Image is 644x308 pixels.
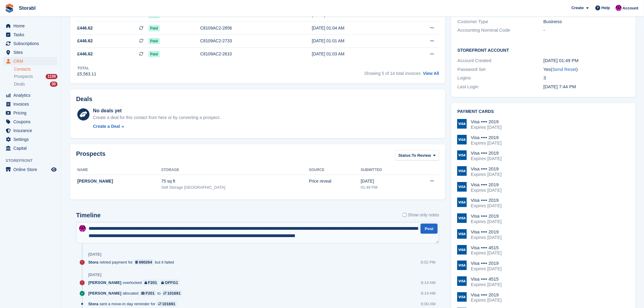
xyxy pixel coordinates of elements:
span: Prospects [14,74,33,79]
a: menu [3,117,58,126]
div: 1139 [46,74,58,79]
h2: Deals [76,96,92,103]
div: Last Login [457,83,544,90]
span: [PERSON_NAME] [88,290,121,296]
div: [DATE] [361,178,410,184]
th: Source [309,165,361,175]
div: C8109AC2-2856 [200,25,290,31]
div: Expires [DATE] [471,219,502,224]
img: Visa Logo [457,166,467,176]
span: Paid [149,25,160,31]
div: [DATE] 01:01 AM [312,38,404,44]
th: Name [76,165,161,175]
div: retried payment for but it failed [88,259,177,265]
div: Expires [DATE] [471,172,502,177]
div: Account Created [457,57,544,64]
img: Visa Logo [457,292,467,302]
th: Submitted [361,165,410,175]
div: Total [77,65,96,71]
span: Coupons [13,117,50,126]
div: 75 sq ft [161,178,309,184]
button: Status: To Review [395,150,439,160]
img: Visa Logo [457,182,467,192]
a: View All [423,71,439,76]
a: 101691 [162,290,182,296]
a: menu [3,22,58,30]
img: Visa Logo [457,150,467,160]
a: Create a Deal [93,123,221,130]
button: Post [421,224,438,234]
div: Self Storage [GEOGRAPHIC_DATA] [161,184,309,191]
span: Insurance [13,126,50,135]
div: Visa •••• 2019 [471,213,502,219]
div: F201 [148,280,157,285]
a: Prospects 1139 [14,73,58,80]
a: Send Reset [552,67,576,72]
div: Yes [544,66,630,73]
img: Visa Logo [457,135,467,145]
a: Contacts [14,66,58,72]
div: 690264 [139,259,152,265]
a: menu [3,91,58,100]
div: OFFG1 [165,280,178,285]
div: [DATE] 01:03 AM [312,51,404,57]
div: [PERSON_NAME] [77,178,161,184]
span: Stora [88,259,98,265]
span: Capital [13,144,50,152]
div: Visa •••• 4515 [471,245,502,250]
span: Home [13,22,50,30]
a: Preview store [50,166,58,173]
a: 690264 [134,259,154,265]
div: Expires [DATE] [471,250,502,256]
a: menu [3,109,58,117]
a: menu [3,144,58,152]
div: 8:14 AM [421,290,436,296]
a: 101691 [157,301,177,307]
div: sent a move-in day reminder for [88,301,180,307]
div: Create a Deal [93,123,120,130]
div: 101691 [167,290,180,296]
div: Visa •••• 2019 [471,229,502,235]
span: Deals [14,81,25,87]
label: Show only notes [403,212,439,218]
div: Visa •••• 2019 [471,261,502,266]
span: £446.62 [77,51,93,57]
div: 01:49 PM [361,184,410,191]
div: 30 [50,82,58,87]
div: Customer Type [457,18,544,25]
img: stora-icon-8386f47178a22dfd0bd8f6a31ec36ba5ce8667c1dd55bd0f319d3a0aa187defe.svg [5,4,14,13]
span: Analytics [13,91,50,100]
a: F201 [140,290,156,296]
div: overlocked [88,280,183,285]
div: Visa •••• 2019 [471,135,502,140]
div: [DATE] 01:04 AM [312,25,404,31]
div: Expires [DATE] [471,140,502,146]
div: Expires [DATE] [471,266,502,271]
div: - [544,27,630,34]
a: menu [3,57,58,65]
div: Price reveal [309,178,361,184]
span: Stora [88,301,98,307]
h2: Storefront Account [457,47,629,53]
div: No deals yet [93,107,221,114]
div: Password Set [457,66,544,73]
img: Visa Logo [457,213,467,223]
div: Expires [DATE] [471,235,502,240]
span: CRM [13,57,50,65]
span: Paid [149,51,160,57]
h2: Timeline [76,212,101,219]
div: 3 [544,75,630,82]
div: Expires [DATE] [471,124,502,130]
img: Visa Logo [457,119,467,129]
div: Expires [DATE] [471,156,502,161]
img: Visa Logo [457,261,467,270]
div: F201 [146,290,155,296]
a: menu [3,135,58,144]
img: Visa Logo [457,229,467,239]
div: Visa •••• 2019 [471,182,502,187]
div: 8:02 PM [421,259,436,265]
a: menu [3,39,58,48]
span: Online Store [13,165,50,174]
img: Visa Logo [457,198,467,207]
time: 2025-08-11 18:44:04 UTC [544,84,576,89]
